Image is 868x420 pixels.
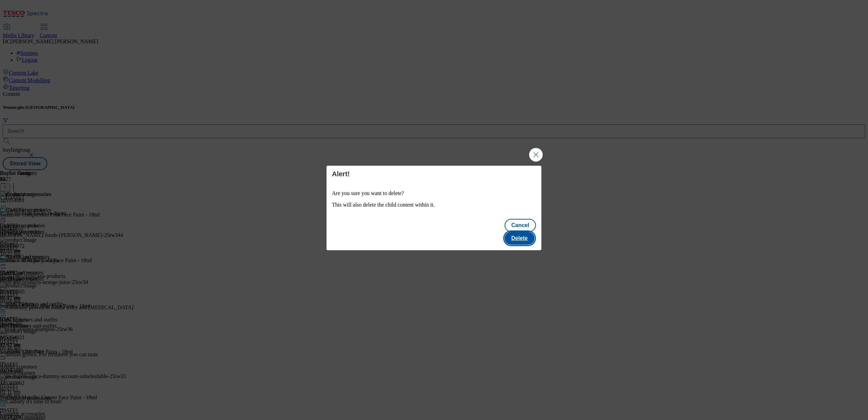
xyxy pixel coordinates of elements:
div: Modal [327,166,541,250]
p: This will also delete the child content within it. [332,202,536,208]
h4: Alert! [332,170,536,178]
button: Delete [505,232,535,245]
button: Cancel [505,219,536,232]
p: Are you sure you want to delete? [332,190,536,196]
button: Close Modal [529,148,543,162]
